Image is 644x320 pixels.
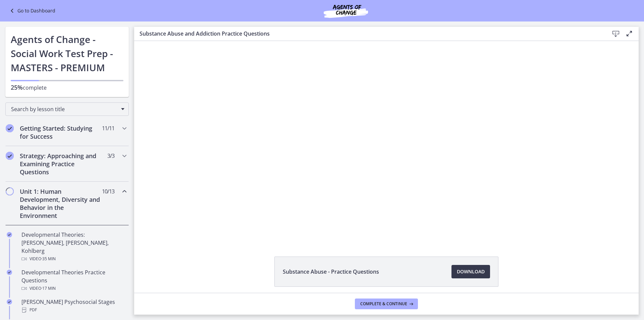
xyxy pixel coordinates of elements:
[21,231,126,263] div: Developmental Theories: [PERSON_NAME], [PERSON_NAME], Kohlberg
[5,102,129,116] div: Search by lesson title
[102,124,114,132] span: 11 / 11
[306,3,386,19] img: Agents of Change
[107,152,114,160] span: 3 / 3
[11,83,23,91] span: 25%
[11,83,123,92] p: complete
[283,268,379,276] span: Substance Abuse - Practice Questions
[11,32,123,75] h1: Agents of Change - Social Work Test Prep - MASTERS - PREMIUM
[360,301,407,307] span: Complete & continue
[7,270,12,275] i: Completed
[6,152,14,160] i: Completed
[41,255,56,263] span: · 35 min
[140,30,598,38] h3: Substance Abuse and Addiction Practice Questions
[457,268,485,276] span: Download
[6,124,14,132] i: Completed
[8,7,55,15] a: Go to Dashboard
[21,298,126,314] div: [PERSON_NAME] Psychosocial Stages
[102,187,114,195] span: 10 / 13
[355,299,418,309] button: Complete & continue
[21,268,126,292] div: Developmental Theories Practice Questions
[451,265,490,278] a: Download
[7,232,12,237] i: Completed
[21,284,126,292] div: Video
[41,284,56,292] span: · 17 min
[20,152,102,176] h2: Strategy: Approaching and Examining Practice Questions
[134,41,639,241] iframe: Video Lesson
[20,124,102,140] h2: Getting Started: Studying for Success
[11,105,118,113] span: Search by lesson title
[7,299,12,305] i: Completed
[21,255,126,263] div: Video
[20,187,102,220] h2: Unit 1: Human Development, Diversity and Behavior in the Environment
[21,306,126,314] div: PDF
